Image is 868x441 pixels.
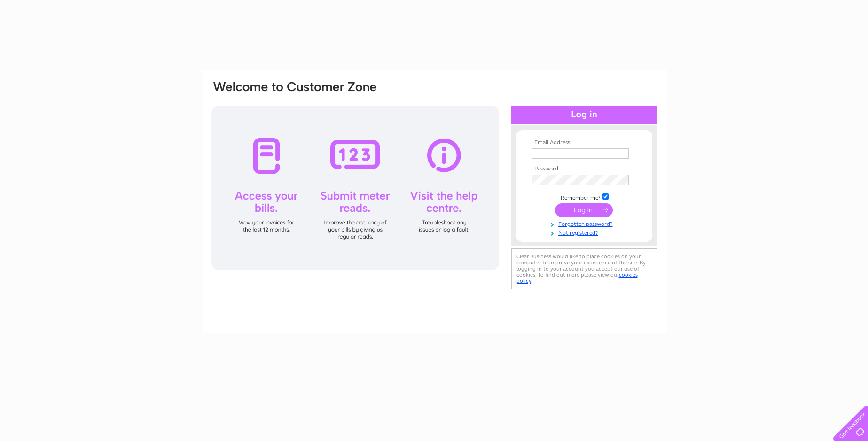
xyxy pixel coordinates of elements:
[555,203,613,217] input: Submit
[516,271,638,284] a: cookies policy
[532,228,639,237] a: Not registered?
[530,139,639,146] th: Email Address:
[511,248,657,289] div: Clear Business would like to place cookies on your computer to improve your experience of the sit...
[532,219,639,228] a: Forgotten password?
[530,192,639,201] td: Remember me?
[530,166,639,172] th: Password:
